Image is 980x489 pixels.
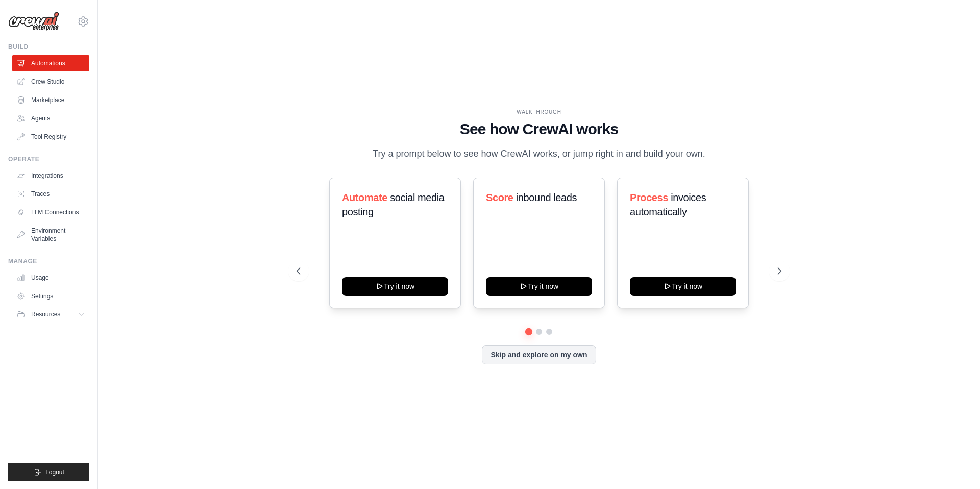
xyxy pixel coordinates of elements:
span: inbound leads [516,192,577,203]
a: Marketplace [12,92,89,108]
a: Environment Variables [12,223,89,247]
button: Try it now [342,277,448,296]
img: Logo [8,12,59,31]
span: Resources [31,310,60,319]
div: Operate [8,155,89,163]
h1: See how CrewAI works [297,120,781,138]
span: Logout [45,468,64,476]
span: Process [630,192,668,203]
a: LLM Connections [12,204,89,221]
button: Try it now [486,277,592,296]
button: Try it now [630,277,736,296]
a: Tool Registry [12,129,89,145]
a: Settings [12,288,89,304]
a: Automations [12,55,89,71]
button: Resources [12,306,89,323]
button: Logout [8,463,89,481]
span: Automate [342,192,387,203]
div: Build [8,43,89,51]
a: Integrations [12,167,89,184]
a: Traces [12,186,89,202]
div: WALKTHROUGH [297,108,781,116]
a: Usage [12,270,89,286]
a: Agents [12,110,89,127]
p: Try a prompt below to see how CrewAI works, or jump right in and build your own. [367,146,710,161]
a: Crew Studio [12,74,89,90]
button: Skip and explore on my own [482,345,596,364]
span: Score [486,192,513,203]
div: Manage [8,257,89,265]
span: social media posting [342,192,445,217]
